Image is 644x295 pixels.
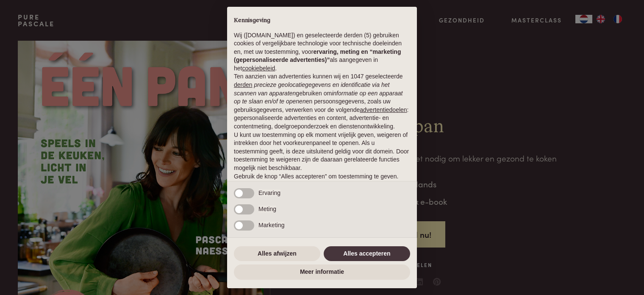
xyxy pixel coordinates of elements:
p: Gebruik de knop “Alles accepteren” om toestemming te geven. Gebruik de knop “Alles afwijzen” om d... [234,173,410,198]
p: Ten aanzien van advertenties kunnen wij en 1047 geselecteerde gebruiken om en persoonsgegevens, z... [234,72,410,131]
span: Ervaring [258,189,280,196]
strong: ervaring, meting en “marketing (gepersonaliseerde advertenties)” [234,48,401,64]
button: Alles afwijzen [234,246,320,262]
a: cookiebeleid [242,65,275,72]
span: Meting [258,206,276,212]
span: Marketing [258,222,284,228]
button: Alles accepteren [324,246,410,262]
em: precieze geolocatiegegevens en identificatie via het scannen van apparaten [234,81,389,97]
p: Wij ([DOMAIN_NAME]) en geselecteerde derden (5) gebruiken cookies of vergelijkbare technologie vo... [234,31,410,73]
p: U kunt uw toestemming op elk moment vrijelijk geven, weigeren of intrekken door het voorkeurenpan... [234,131,410,173]
h2: Kennisgeving [234,17,410,25]
button: derden [234,81,253,89]
em: informatie op een apparaat op te slaan en/of te openen [234,90,403,105]
button: Meer informatie [234,264,410,280]
button: advertentiedoelen [360,106,407,114]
